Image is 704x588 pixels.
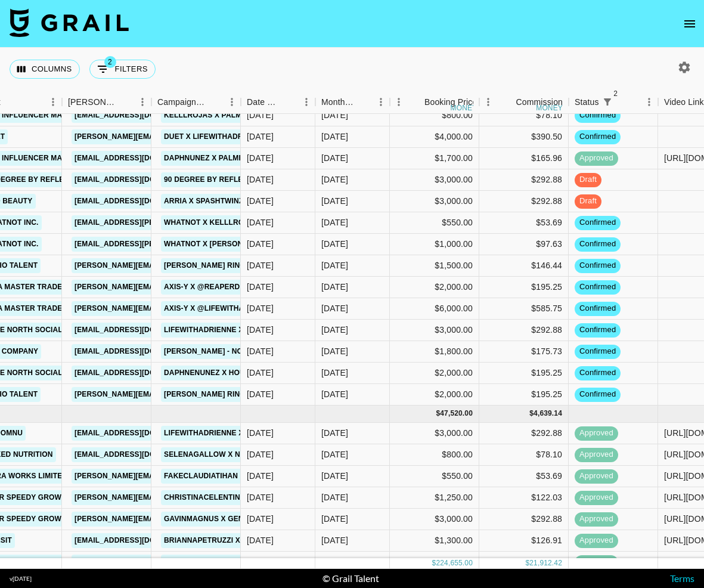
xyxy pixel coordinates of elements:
[372,93,390,111] button: Menu
[247,152,274,164] div: 7/8/2025
[247,216,274,228] div: 8/8/2025
[390,169,479,191] div: $3,000.00
[247,534,274,546] div: 6/13/2025
[436,558,473,568] div: 224,655.00
[575,428,618,439] span: approved
[440,408,473,419] div: 47,520.00
[72,512,266,527] a: [PERSON_NAME][EMAIL_ADDRESS][DOMAIN_NAME]
[575,303,621,314] span: confirmed
[321,427,348,439] div: Jul '25
[321,91,355,114] div: Month Due
[321,281,348,293] div: Aug '25
[479,298,569,320] div: $585.75
[575,217,621,228] span: confirmed
[390,126,479,148] div: $4,000.00
[678,12,702,36] button: open drawer
[390,105,479,126] div: $800.00
[479,191,569,212] div: $292.88
[72,129,266,144] a: [PERSON_NAME][EMAIL_ADDRESS][DOMAIN_NAME]
[161,129,268,144] a: Duet x Lifewithadrienne
[72,194,205,209] a: [EMAIL_ADDRESS][DOMAIN_NAME]
[390,466,479,487] div: $550.00
[390,212,479,234] div: $550.00
[161,555,277,570] a: Skyskysoflyy X Full Shine
[516,91,563,114] div: Commission
[321,259,348,271] div: Aug '25
[247,259,274,271] div: 8/12/2025
[436,408,440,419] div: $
[72,469,266,484] a: [PERSON_NAME][EMAIL_ADDRESS][DOMAIN_NAME]
[241,91,315,114] div: Date Created
[72,258,266,273] a: [PERSON_NAME][EMAIL_ADDRESS][DOMAIN_NAME]
[321,534,348,546] div: Jul '25
[72,237,266,252] a: [EMAIL_ADDRESS][PERSON_NAME][DOMAIN_NAME]
[390,487,479,509] div: $1,250.00
[575,492,618,503] span: approved
[72,280,266,295] a: [PERSON_NAME][EMAIL_ADDRESS][DOMAIN_NAME]
[575,556,618,568] span: approved
[479,384,569,406] div: $195.25
[575,324,621,336] span: confirmed
[281,94,297,110] button: Sort
[247,91,281,114] div: Date Created
[321,152,348,164] div: Aug '25
[72,447,205,462] a: [EMAIL_ADDRESS][DOMAIN_NAME]
[575,153,618,164] span: approved
[117,94,134,110] button: Sort
[247,470,274,482] div: 6/25/2025
[479,530,569,552] div: $126.91
[161,215,261,230] a: Whatnot x Kelllrojas
[161,447,306,462] a: Selenagallow X Naked Nutrition
[390,423,479,444] div: $3,000.00
[72,533,205,548] a: [EMAIL_ADDRESS][DOMAIN_NAME]
[10,8,129,37] img: Grail Talent
[390,341,479,363] div: $1,800.00
[161,194,246,209] a: ARRIA X Spashtwinz
[479,277,569,298] div: $195.25
[575,367,621,379] span: confirmed
[161,533,382,548] a: Briannapetruzzi X Live Orals PureDia Whitening Kit
[390,234,479,255] div: $1,000.00
[247,427,274,439] div: 6/27/2025
[322,572,379,584] div: © Grail Talent
[321,367,348,379] div: Aug '25
[247,281,274,293] div: 8/5/2025
[408,94,424,110] button: Sort
[247,131,274,143] div: 7/22/2025
[297,93,315,111] button: Menu
[161,512,263,527] a: Gavinmagnus X Gensmo
[575,239,621,250] span: confirmed
[390,530,479,552] div: $1,300.00
[479,93,497,111] button: Menu
[321,388,348,400] div: Aug '25
[355,94,372,110] button: Sort
[161,258,316,273] a: [PERSON_NAME] Ring x Skyskysoflyy
[390,191,479,212] div: $3,000.00
[72,323,205,338] a: [EMAIL_ADDRESS][DOMAIN_NAME]
[44,93,62,111] button: Menu
[479,105,569,126] div: $78.10
[134,93,151,111] button: Menu
[315,91,390,114] div: Month Due
[247,556,274,568] div: 6/29/2025
[525,558,529,568] div: $
[575,131,621,143] span: confirmed
[321,216,348,228] div: Aug '25
[223,93,241,111] button: Menu
[247,448,274,460] div: 6/13/2025
[72,301,266,316] a: [PERSON_NAME][EMAIL_ADDRESS][DOMAIN_NAME]
[424,91,477,114] div: Booking Price
[390,93,408,111] button: Menu
[610,88,622,100] span: 2
[157,91,206,114] div: Campaign (Type)
[575,91,599,114] div: Status
[390,363,479,384] div: $2,000.00
[575,449,618,460] span: approved
[390,298,479,320] div: $6,000.00
[161,366,287,380] a: daphnenunez x House of Fab
[479,320,569,341] div: $292.88
[1,94,17,110] button: Sort
[321,238,348,250] div: Aug '25
[536,104,563,112] div: money
[575,196,601,207] span: draft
